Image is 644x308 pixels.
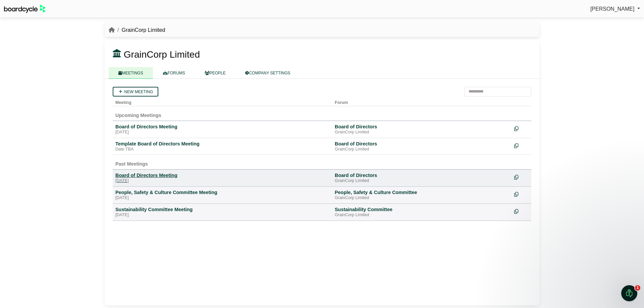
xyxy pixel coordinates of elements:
[109,26,165,35] nav: breadcrumb
[335,212,509,218] div: GrainCorp Limited
[335,147,509,152] div: GrainCorp Limited
[332,97,512,106] th: Forum
[635,285,640,291] span: 1
[115,189,329,195] div: People, Safety & Culture Committee Meeting
[335,141,509,152] a: Board of Directors GrainCorp Limited
[335,178,509,184] div: GrainCorp Limited
[113,155,531,170] td: Past Meetings
[115,195,329,201] div: [DATE]
[514,172,529,181] div: Make a copy
[335,206,509,218] a: Sustainability Committee GrainCorp Limited
[124,49,200,60] span: GrainCorp Limited
[335,206,509,212] div: Sustainability Committee
[113,87,158,97] a: New meeting
[115,172,329,178] div: Board of Directors Meeting
[335,130,509,135] div: GrainCorp Limited
[514,206,529,215] div: Make a copy
[115,206,329,212] div: Sustainability Committee Meeting
[335,195,509,201] div: GrainCorp Limited
[195,67,235,79] a: PEOPLE
[514,124,529,133] div: Make a copy
[153,67,195,79] a: FORUMS
[514,189,529,198] div: Make a copy
[335,172,509,178] div: Board of Directors
[235,67,300,79] a: COMPANY SETTINGS
[335,124,509,130] div: Board of Directors
[115,124,329,130] div: Board of Directors Meeting
[335,189,509,201] a: People, Safety & Culture Committee GrainCorp Limited
[115,141,329,152] a: Template Board of Directors Meeting Date TBA
[115,124,329,135] a: Board of Directors Meeting [DATE]
[621,285,637,301] iframe: Intercom live chat
[115,26,165,35] li: GrainCorp Limited
[109,67,153,79] a: MEETINGS
[335,189,509,195] div: People, Safety & Culture Committee
[335,172,509,184] a: Board of Directors GrainCorp Limited
[113,106,531,121] td: Upcoming Meetings
[115,130,329,135] div: [DATE]
[335,124,509,135] a: Board of Directors GrainCorp Limited
[335,141,509,147] div: Board of Directors
[115,189,329,201] a: People, Safety & Culture Committee Meeting [DATE]
[115,147,329,152] div: Date TBA
[115,206,329,218] a: Sustainability Committee Meeting [DATE]
[514,141,529,150] div: Make a copy
[4,5,46,13] img: BoardcycleBlackGreen-aaafeed430059cb809a45853b8cf6d952af9d84e6e89e1f1685b34bfd5cb7d64.svg
[115,172,329,184] a: Board of Directors Meeting [DATE]
[115,178,329,184] div: [DATE]
[115,141,329,147] div: Template Board of Directors Meeting
[115,212,329,218] div: [DATE]
[590,6,635,12] span: [PERSON_NAME]
[113,97,332,106] th: Meeting
[590,5,640,13] a: [PERSON_NAME]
